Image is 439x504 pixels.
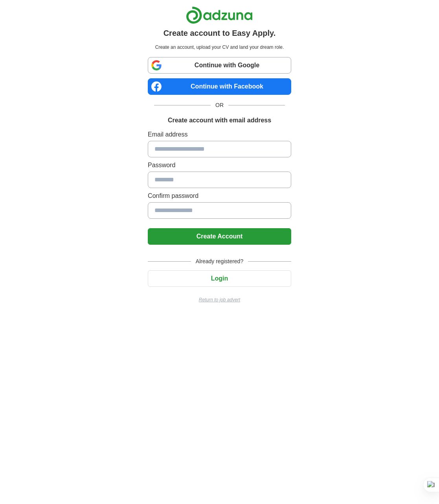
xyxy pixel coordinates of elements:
a: Return to job advert [148,296,291,303]
a: Continue with Google [148,57,291,74]
span: OR [211,101,228,109]
button: Login [148,270,291,287]
span: Already registered? [191,257,248,266]
a: Login [148,275,291,282]
p: Create an account, upload your CV and land your dream role. [149,44,290,51]
img: Adzuna logo [186,6,253,24]
button: Create Account [148,228,291,245]
h1: Create account with email address [168,116,271,125]
label: Email address [148,130,291,139]
h1: Create account to Easy Apply. [163,27,276,39]
label: Password [148,161,291,170]
label: Confirm password [148,191,291,201]
a: Continue with Facebook [148,78,291,95]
